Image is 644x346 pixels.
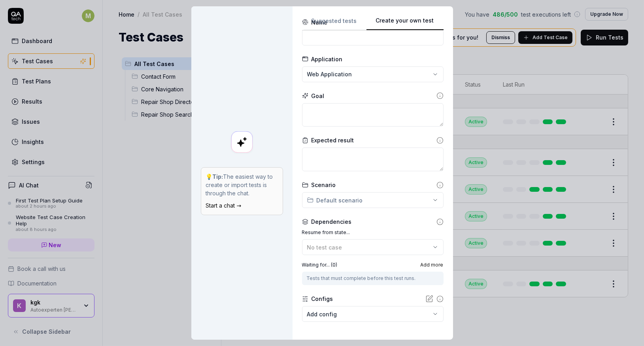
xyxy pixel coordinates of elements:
label: Resume from state... [302,229,444,236]
button: No test case [302,239,444,255]
span: Web Application [307,70,352,78]
a: Start a chat → [206,202,242,209]
button: Suggested tests [302,16,366,30]
button: Web Application [302,66,444,82]
div: Dependencies [312,217,352,226]
label: Waiting for... ( 0 ) [302,261,338,268]
button: Default scenario [302,192,444,208]
div: Tests that must complete before this test runs. [307,275,439,282]
div: Expected result [312,136,354,144]
div: Default scenario [307,196,363,204]
div: Goal [312,92,325,100]
strong: Tip: [213,173,223,180]
div: Scenario [312,181,336,189]
button: Create your own test [366,16,444,30]
div: Application [312,55,343,63]
span: No test case [307,244,342,251]
span: Add more [421,261,444,268]
div: Configs [312,295,333,303]
p: 💡 The easiest way to create or import tests is through the chat. [206,172,278,197]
